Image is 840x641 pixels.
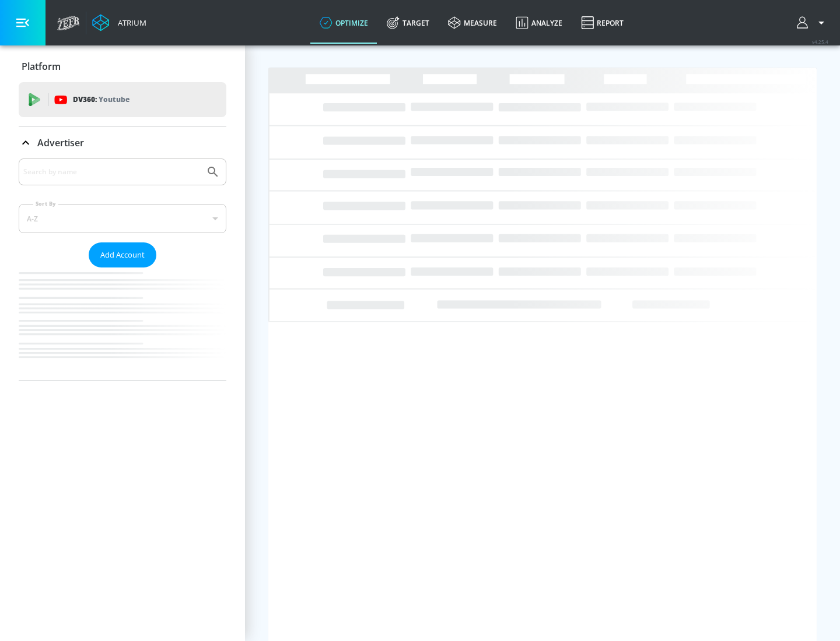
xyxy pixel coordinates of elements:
[22,60,61,73] p: Platform
[310,2,377,44] a: optimize
[377,2,439,44] a: Target
[92,14,146,31] a: Atrium
[100,248,145,262] span: Add Account
[506,2,572,44] a: Analyze
[99,93,129,105] p: Youtube
[439,2,506,44] a: measure
[73,93,129,106] p: DV360:
[572,2,633,44] a: Report
[33,200,58,207] label: Sort By
[19,50,226,83] div: Platform
[19,204,226,233] div: A-Z
[19,159,226,381] div: Advertiser
[19,126,226,159] div: Advertiser
[19,267,226,381] nav: list of Advertiser
[23,164,200,179] input: Search by name
[37,136,84,149] p: Advertiser
[89,242,156,267] button: Add Account
[113,17,146,28] div: Atrium
[19,82,226,117] div: DV360: Youtube
[812,38,828,45] span: v 4.25.4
